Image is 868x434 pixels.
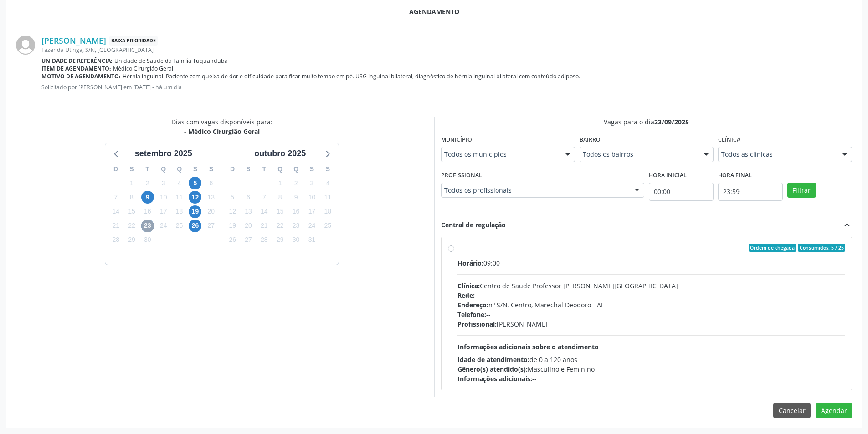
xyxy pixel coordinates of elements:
[226,205,239,218] span: domingo, 12 de outubro de 2025
[109,205,122,218] span: domingo, 14 de setembro de 2025
[189,205,201,218] span: sexta-feira, 19 de setembro de 2025
[41,46,852,54] div: Fazenda Utinga, S/N, [GEOGRAPHIC_DATA]
[242,205,255,218] span: segunda-feira, 13 de outubro de 2025
[157,177,170,189] span: quarta-feira, 3 de setembro de 2025
[109,234,122,246] span: domingo, 28 de setembro de 2025
[457,301,488,309] span: Endereço:
[258,234,271,246] span: terça-feira, 28 de outubro de 2025
[16,7,852,16] div: Agendamento
[157,191,170,204] span: quarta-feira, 10 de setembro de 2025
[816,403,852,419] button: Agendar
[171,162,187,176] div: Q
[654,117,689,126] span: 23/09/2025
[457,310,486,319] span: Telefone:
[125,234,138,246] span: segunda-feira, 29 de setembro de 2025
[157,220,170,232] span: quarta-feira, 24 de setembro de 2025
[457,310,846,319] div: --
[189,191,201,204] span: sexta-feira, 12 de setembro de 2025
[41,83,852,91] p: Solicitado por [PERSON_NAME] em [DATE] - há um dia
[441,168,482,183] label: Profissional
[41,65,111,72] b: Item de agendamento:
[290,177,303,189] span: quinta-feira, 2 de outubro de 2025
[305,234,318,246] span: sexta-feira, 31 de outubro de 2025
[321,191,334,204] span: sábado, 11 de outubro de 2025
[787,183,816,198] button: Filtrar
[457,320,497,328] span: Profissional:
[189,220,201,232] span: sexta-feira, 26 de setembro de 2025
[721,150,833,159] span: Todos as clínicas
[290,234,303,246] span: quinta-feira, 30 de outubro de 2025
[171,127,272,136] div: - Médico Cirurgião Geral
[457,365,528,373] span: Gênero(s) atendido(s):
[842,220,852,230] i: expand_less
[649,183,714,201] input: Selecione o horário
[125,220,138,232] span: segunda-feira, 22 de setembro de 2025
[798,244,845,252] span: Consumidos: 5 / 25
[274,220,287,232] span: quarta-feira, 22 de outubro de 2025
[304,162,320,176] div: S
[203,162,219,176] div: S
[226,220,239,232] span: domingo, 19 de outubro de 2025
[305,191,318,204] span: sexta-feira, 10 de outubro de 2025
[187,162,203,176] div: S
[290,191,303,204] span: quinta-feira, 9 de outubro de 2025
[141,205,154,218] span: terça-feira, 16 de setembro de 2025
[113,65,173,72] span: Médico Cirurgião Geral
[41,72,121,80] b: Motivo de agendamento:
[457,342,599,351] span: Informações adicionais sobre o atendimento
[649,168,687,183] label: Hora inicial
[457,355,846,364] div: de 0 a 120 anos
[258,205,271,218] span: terça-feira, 14 de outubro de 2025
[718,133,740,147] label: Clínica
[205,177,217,189] span: sábado, 6 de setembro de 2025
[157,205,170,218] span: quarta-feira, 17 de setembro de 2025
[242,191,255,204] span: segunda-feira, 6 de outubro de 2025
[457,291,846,300] div: --
[272,162,288,176] div: Q
[321,205,334,218] span: sábado, 18 de outubro de 2025
[109,191,122,204] span: domingo, 7 de setembro de 2025
[171,117,272,136] div: Dias com vagas disponíveis para:
[41,57,113,65] b: Unidade de referência:
[189,177,201,189] span: sexta-feira, 5 de setembro de 2025
[258,220,271,232] span: terça-feira, 21 de outubro de 2025
[205,205,217,218] span: sábado, 20 de setembro de 2025
[242,234,255,246] span: segunda-feira, 27 de outubro de 2025
[290,220,303,232] span: quinta-feira, 23 de outubro de 2025
[125,177,138,189] span: segunda-feira, 1 de setembro de 2025
[141,191,154,204] span: terça-feira, 9 de setembro de 2025
[108,162,124,176] div: D
[441,133,472,147] label: Município
[139,162,155,176] div: T
[457,291,475,300] span: Rede:
[441,220,506,230] div: Central de regulação
[457,374,846,383] div: --
[320,162,336,176] div: S
[124,162,140,176] div: S
[580,133,601,147] label: Bairro
[226,234,239,246] span: domingo, 26 de outubro de 2025
[305,220,318,232] span: sexta-feira, 24 de outubro de 2025
[718,183,783,201] input: Selecione o horário
[173,220,186,232] span: quinta-feira, 25 de setembro de 2025
[173,177,186,189] span: quinta-feira, 4 de setembro de 2025
[16,36,35,55] img: img
[288,162,304,176] div: Q
[241,162,257,176] div: S
[457,355,529,364] span: Idade de atendimento:
[251,148,309,160] div: outubro 2025
[242,220,255,232] span: segunda-feira, 20 de outubro de 2025
[290,205,303,218] span: quinta-feira, 16 de outubro de 2025
[274,205,287,218] span: quarta-feira, 15 de outubro de 2025
[141,234,154,246] span: terça-feira, 30 de setembro de 2025
[274,177,287,189] span: quarta-feira, 1 de outubro de 2025
[225,162,241,176] div: D
[141,220,154,232] span: terça-feira, 23 de setembro de 2025
[114,57,228,65] span: Unidade de Saude da Familia Tuquanduba
[444,186,626,195] span: Todos os profissionais
[258,191,271,204] span: terça-feira, 7 de outubro de 2025
[256,162,272,176] div: T
[141,177,154,189] span: terça-feira, 2 de setembro de 2025
[173,205,186,218] span: quinta-feira, 18 de setembro de 2025
[125,191,138,204] span: segunda-feira, 8 de setembro de 2025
